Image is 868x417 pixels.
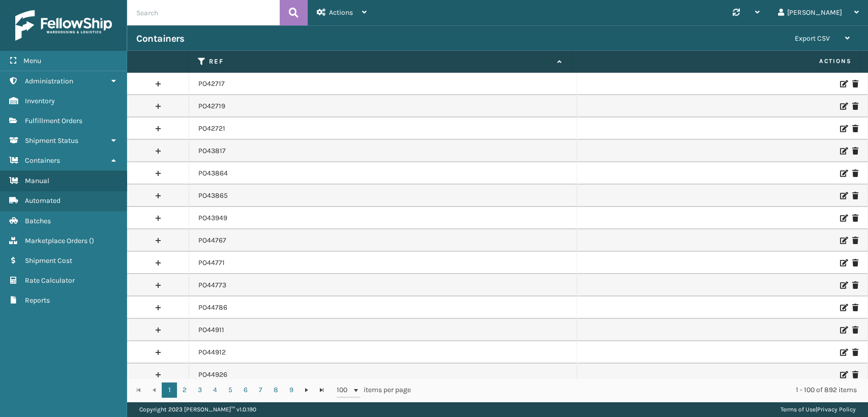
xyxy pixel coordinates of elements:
i: Delete [852,80,858,87]
label: Ref [209,57,553,66]
span: items per page [337,382,411,398]
span: Inventory [25,97,55,105]
span: Marketplace Orders [25,236,87,245]
span: 100 [337,385,352,395]
i: Delete [852,304,858,311]
span: ( ) [89,236,94,245]
i: Edit [840,80,846,87]
i: Edit [840,192,846,199]
span: Fulfillment Orders [25,116,82,125]
span: Automated [25,196,61,205]
a: 2 [177,382,192,398]
i: Edit [840,170,846,177]
a: 8 [268,382,284,398]
i: Delete [852,103,858,110]
i: Edit [840,304,846,311]
i: Delete [852,125,858,132]
a: PO43817 [198,146,226,156]
i: Delete [852,147,858,155]
a: 6 [238,382,253,398]
span: Go to the next page [303,386,311,394]
a: 5 [223,382,238,398]
h3: Containers [136,33,184,45]
a: PO42721 [198,124,225,134]
span: Actions [329,8,353,17]
a: Go to the last page [314,382,330,398]
i: Edit [840,237,846,244]
p: Copyright 2023 [PERSON_NAME]™ v 1.0.190 [139,402,256,417]
span: Rate Calculator [25,276,75,285]
a: PO44767 [198,235,226,246]
i: Edit [840,259,846,266]
i: Edit [840,371,846,378]
i: Delete [852,259,858,266]
img: logo [15,10,112,41]
span: Menu [23,56,41,65]
i: Edit [840,326,846,334]
a: Privacy Policy [817,406,856,413]
a: 4 [207,382,223,398]
a: PO44911 [198,325,224,335]
a: PO44773 [198,280,226,290]
a: 1 [162,382,177,398]
span: Containers [25,156,60,165]
i: Edit [840,147,846,155]
a: Go to the next page [299,382,314,398]
span: Batches [25,217,51,225]
i: Delete [852,192,858,199]
a: 3 [192,382,207,398]
a: PO43864 [198,168,228,178]
span: Shipment Cost [25,256,72,265]
i: Edit [840,103,846,110]
a: 9 [284,382,299,398]
a: 7 [253,382,268,398]
span: Reports [25,296,50,305]
a: PO44786 [198,303,227,313]
a: PO44912 [198,347,226,358]
span: Actions [575,53,857,70]
a: PO44771 [198,258,225,268]
i: Delete [852,371,858,378]
span: Go to the last page [318,386,326,394]
a: PO44926 [198,370,227,380]
span: Administration [25,77,73,85]
i: Delete [852,170,858,177]
i: Delete [852,282,858,289]
a: PO43865 [198,191,228,201]
span: Manual [25,176,49,185]
i: Delete [852,349,858,356]
a: Terms of Use [781,406,816,413]
a: PO42719 [198,101,225,111]
div: | [781,402,856,417]
i: Delete [852,215,858,222]
i: Edit [840,282,846,289]
i: Delete [852,237,858,244]
span: Shipment Status [25,136,78,145]
a: PO43949 [198,213,227,223]
i: Edit [840,349,846,356]
span: Export CSV [795,34,830,43]
i: Edit [840,215,846,222]
a: PO42717 [198,79,225,89]
div: 1 - 100 of 892 items [425,385,857,395]
i: Delete [852,326,858,334]
i: Edit [840,125,846,132]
